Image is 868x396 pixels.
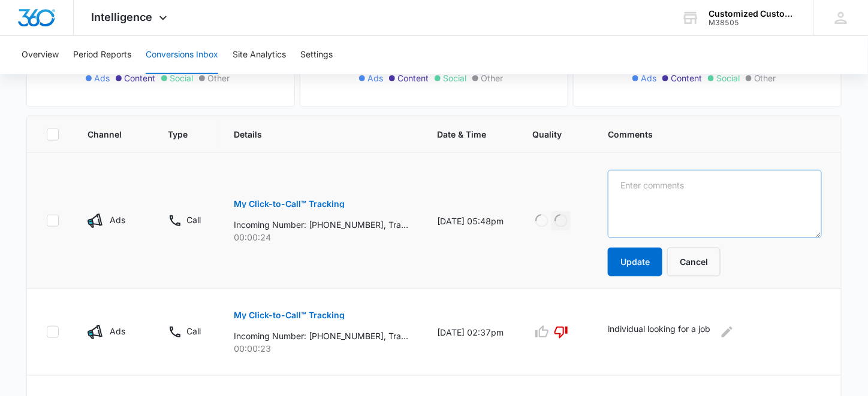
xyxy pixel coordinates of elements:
[423,153,518,289] td: [DATE] 05:48pm
[234,311,345,319] p: My Click-to-Call™ Tracking
[423,289,518,376] td: [DATE] 02:37pm
[481,72,503,84] span: Other
[718,322,737,342] button: Edit Comments
[233,36,286,74] button: Site Analytics
[608,248,662,276] button: Update
[110,214,125,226] p: Ads
[667,248,721,276] button: Cancel
[207,72,230,84] span: Other
[168,128,188,141] span: Type
[367,72,383,84] span: Ads
[234,301,345,330] button: My Click-to-Call™ Tracking
[532,128,562,141] span: Quality
[437,128,486,141] span: Date & Time
[92,11,153,23] span: Intelligence
[234,128,391,141] span: Details
[22,36,59,74] button: Overview
[94,72,110,84] span: Ads
[641,72,656,84] span: Ads
[186,214,201,226] p: Call
[170,72,193,84] span: Social
[234,330,408,342] p: Incoming Number: [PHONE_NUMBER], Tracking Number: [PHONE_NUMBER], Ring To: [PHONE_NUMBER], Caller...
[88,128,122,141] span: Channel
[754,72,776,84] span: Other
[124,72,155,84] span: Content
[234,200,345,208] p: My Click-to-Call™ Tracking
[234,342,408,355] p: 00:00:23
[608,128,804,141] span: Comments
[234,190,345,218] button: My Click-to-Call™ Tracking
[709,19,796,27] div: account id
[608,322,710,342] p: individual looking for a job
[671,72,702,84] span: Content
[110,325,125,337] p: Ads
[300,36,333,74] button: Settings
[397,72,429,84] span: Content
[443,72,466,84] span: Social
[146,36,218,74] button: Conversions Inbox
[234,231,408,243] p: 00:00:24
[709,9,796,19] div: account name
[186,325,201,337] p: Call
[716,72,740,84] span: Social
[234,218,408,231] p: Incoming Number: [PHONE_NUMBER], Tracking Number: [PHONE_NUMBER], Ring To: [PHONE_NUMBER], Caller...
[73,36,131,74] button: Period Reports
